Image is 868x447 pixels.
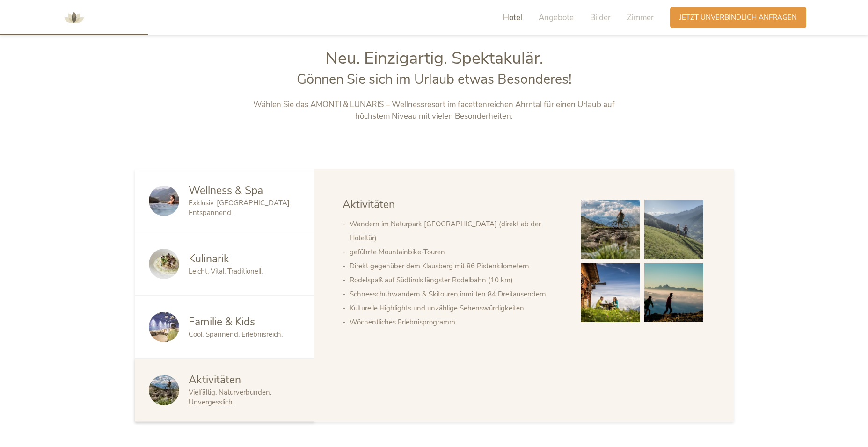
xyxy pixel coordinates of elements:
[189,373,241,387] span: Aktivitäten
[343,197,395,212] span: Aktivitäten
[60,4,88,32] img: AMONTI & LUNARIS Wellnessresort
[239,99,629,123] p: Wählen Sie das AMONTI & LUNARIS – Wellnessresort im facettenreichen Ahrntal für einen Urlaub auf ...
[350,287,562,301] li: Schneeschuhwandern & Skitouren inmitten 84 Dreitausendern
[539,12,574,23] span: Angebote
[189,267,263,276] span: Leicht. Vital. Traditionell.
[189,183,263,198] span: Wellness & Spa
[350,259,562,273] li: Direkt gegenüber dem Klausberg mit 86 Pistenkilometern
[350,301,562,315] li: Kulturelle Highlights und unzählige Sehenswürdigkeiten
[350,245,562,259] li: geführte Mountainbike-Touren
[189,198,291,217] span: Exklusiv. [GEOGRAPHIC_DATA]. Entspannend.
[189,315,255,329] span: Familie & Kids
[189,252,229,266] span: Kulinarik
[679,13,797,22] span: Jetzt unverbindlich anfragen
[189,388,271,407] span: Vielfältig. Naturverbunden. Unvergesslich.
[350,315,562,329] li: Wöchentliches Erlebnisprogramm
[60,14,88,21] a: AMONTI & LUNARIS Wellnessresort
[350,217,562,245] li: Wandern im Naturpark [GEOGRAPHIC_DATA] (direkt ab der Hoteltür)
[503,12,522,23] span: Hotel
[325,47,543,70] span: Neu. Einzigartig. Spektakulär.
[297,70,572,88] span: Gönnen Sie sich im Urlaub etwas Besonderes!
[590,12,611,23] span: Bilder
[627,12,654,23] span: Zimmer
[189,330,283,339] span: Cool. Spannend. Erlebnisreich.
[350,273,562,287] li: Rodelspaß auf Südtirols längster Rodelbahn (10 km)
